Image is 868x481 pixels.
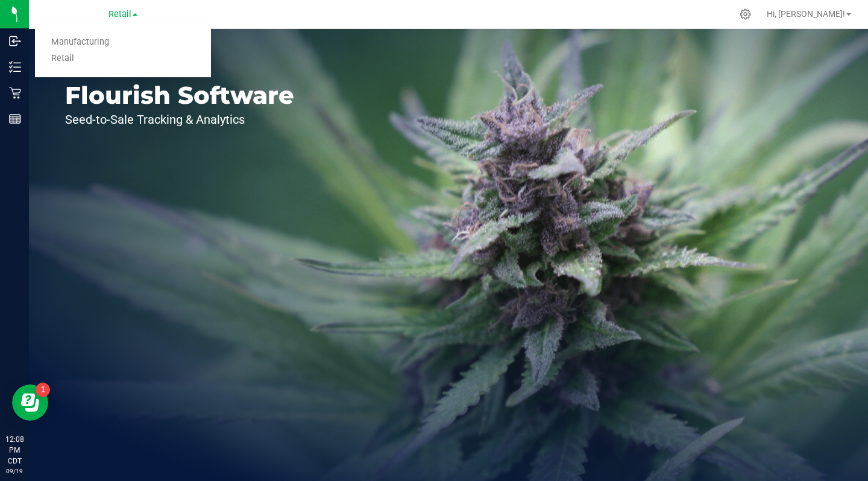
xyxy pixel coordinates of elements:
a: Manufacturing [35,34,211,51]
inline-svg: Inbound [9,35,21,47]
span: Retail [108,9,131,19]
p: 09/19 [5,467,24,476]
a: Retail [35,51,211,67]
div: Manage settings [738,8,753,20]
inline-svg: Reports [9,113,21,125]
span: Hi, [PERSON_NAME]! [767,9,845,19]
p: 12:08 PM CDT [5,434,24,467]
iframe: Resource center [12,384,48,421]
p: Seed-to-Sale Tracking & Analytics [65,113,294,126]
inline-svg: Inventory [9,61,21,73]
inline-svg: Retail [9,87,21,99]
iframe: Resource center unread badge [36,383,50,397]
p: Flourish Software [65,83,294,107]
